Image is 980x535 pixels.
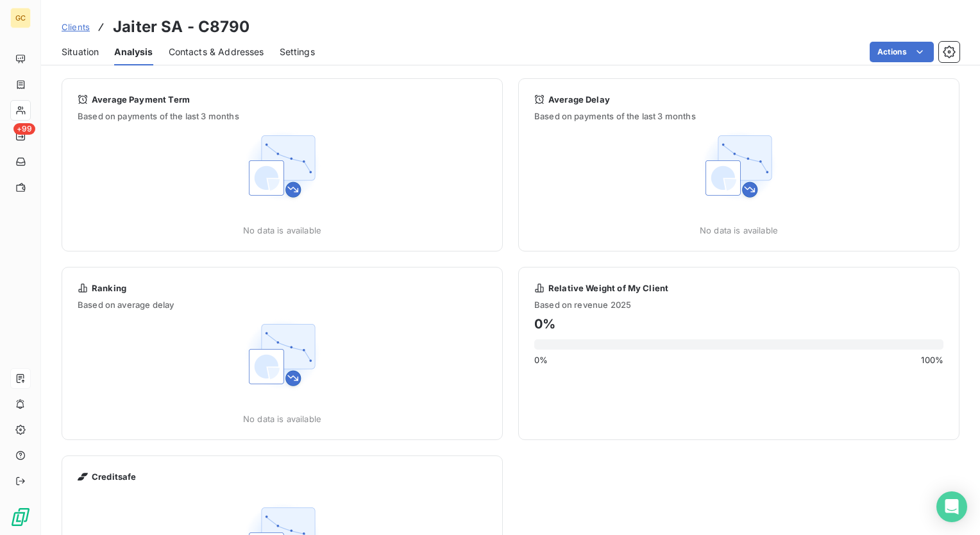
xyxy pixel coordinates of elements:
h4: 0 % [534,314,943,334]
img: Empty state [698,125,780,207]
span: Based on payments of the last 3 months [78,111,487,121]
span: Contacts & Addresses [169,46,264,58]
h3: Jaiter SA - C8790 [113,15,250,38]
span: +99 [13,123,35,135]
span: 100 % [921,355,943,365]
span: Based on revenue 2025 [534,300,943,310]
img: Empty state [241,314,323,396]
img: Logo LeanPay [10,507,31,527]
span: Creditsafe [92,471,137,482]
span: Based on payments of the last 3 months [534,111,943,121]
span: Average Delay [548,94,610,105]
button: Actions [870,42,934,62]
span: Settings [280,46,315,58]
a: Clients [62,21,90,33]
span: No data is available [243,225,321,235]
div: GC [10,8,31,28]
span: Relative Weight of My Client [548,283,668,293]
img: Empty state [241,125,323,207]
span: Situation [62,46,99,58]
span: No data is available [243,414,321,424]
span: Based on average delay [62,300,502,310]
span: Clients [62,22,90,32]
span: No data is available [700,225,778,235]
span: Ranking [92,283,126,293]
span: 0 % [534,355,548,365]
span: Analysis [114,46,153,58]
span: Average Payment Term [92,94,190,105]
div: Open Intercom Messenger [936,491,967,522]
